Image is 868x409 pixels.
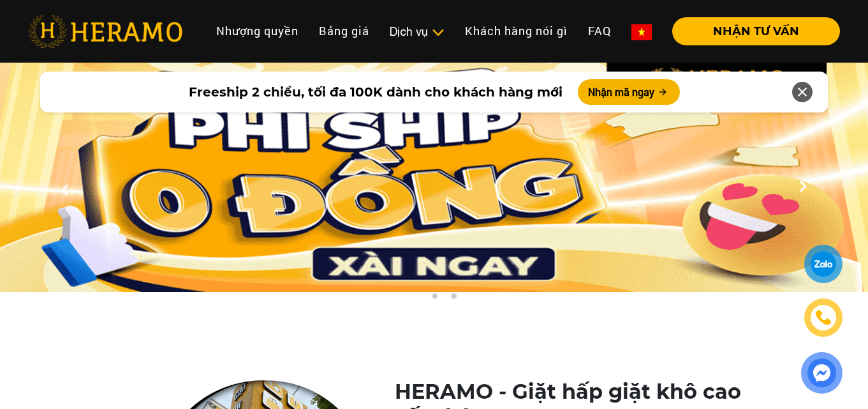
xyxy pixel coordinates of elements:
[206,17,309,45] a: Nhượng quyền
[28,15,182,48] img: heramo-logo.png
[309,17,379,45] a: Bảng giá
[447,293,460,305] button: 3
[816,311,830,325] img: phone-icon
[578,17,621,45] a: FAQ
[431,26,445,39] img: subToggleIcon
[672,17,840,45] button: NHẬN TƯ VẤN
[455,17,578,45] a: Khách hàng nói gì
[662,26,840,37] a: NHẬN TƯ VẤN
[806,300,841,335] a: phone-icon
[428,293,441,305] button: 2
[390,23,445,40] div: Dịch vụ
[631,24,652,40] img: vn-flag.png
[189,82,563,102] span: Freeship 2 chiều, tối đa 100K dành cho khách hàng mới
[578,79,680,105] button: Nhận mã ngay
[409,293,422,305] button: 1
